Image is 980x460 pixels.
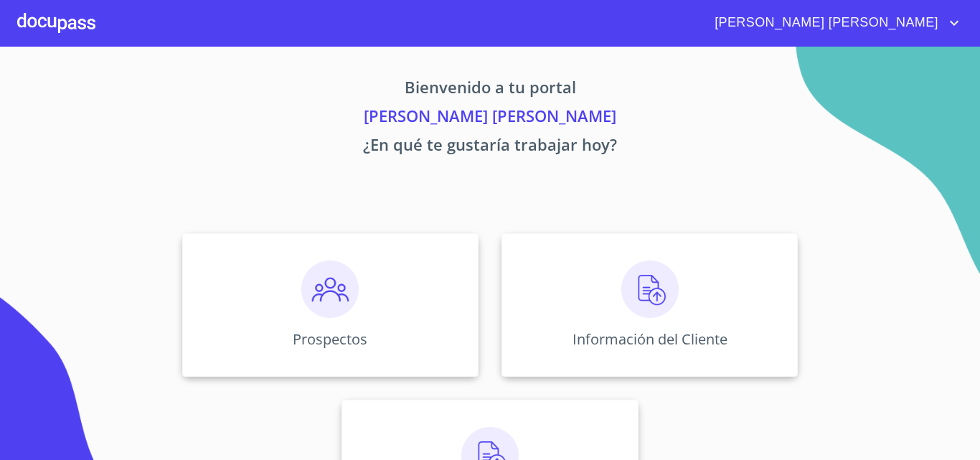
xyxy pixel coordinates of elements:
span: [PERSON_NAME] [PERSON_NAME] [704,11,946,34]
img: prospectos.png [301,260,359,318]
img: carga.png [621,260,679,318]
p: ¿En qué te gustaría trabajar hoy? [48,133,932,161]
p: Información del Cliente [573,329,727,349]
p: Prospectos [293,329,367,349]
p: [PERSON_NAME] [PERSON_NAME] [48,104,932,133]
button: account of current user [704,11,963,34]
p: Bienvenido a tu portal [48,75,932,104]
